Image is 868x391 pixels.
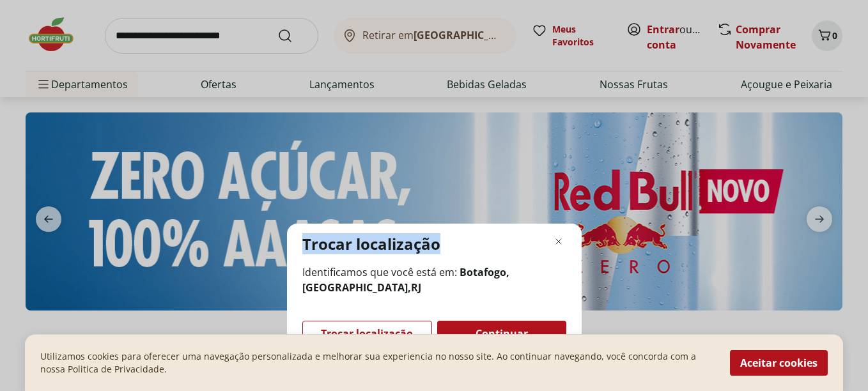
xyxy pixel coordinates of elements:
span: Continuar [476,328,528,339]
span: Trocar localização [321,328,413,339]
p: Trocar localização [302,234,440,254]
button: Fechar modal de regionalização [551,234,566,249]
button: Trocar localização [302,321,432,346]
p: Utilizamos cookies para oferecer uma navegação personalizada e melhorar sua experiencia no nosso ... [40,350,715,376]
span: Identificamos que você está em: [302,264,566,295]
button: Aceitar cookies [730,350,828,376]
button: Continuar [437,321,566,346]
